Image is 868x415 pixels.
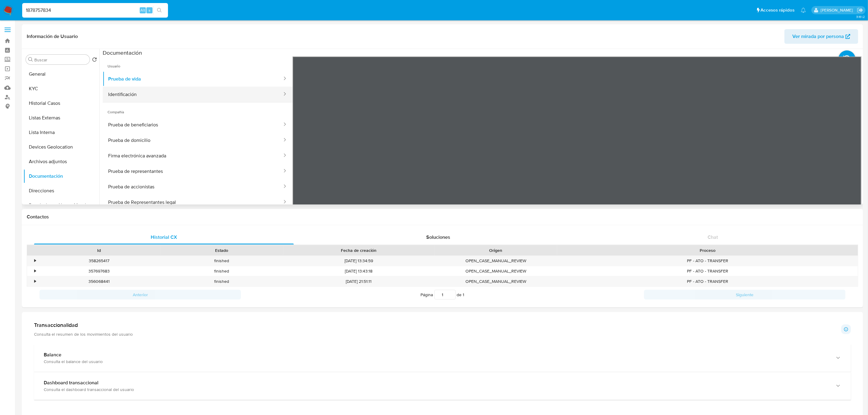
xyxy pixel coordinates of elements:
div: [DATE] 13:43:18 [283,266,434,276]
button: Siguiente [644,290,846,300]
input: Buscar usuario o caso... [22,6,168,14]
div: [DATE] 21:51:11 [283,276,434,286]
button: Anterior [39,290,241,300]
div: [DATE] 13:34:59 [283,256,434,266]
button: Volver al orden por defecto [92,57,97,64]
div: OPEN_CASE_MANUAL_REVIEW [434,266,557,276]
span: Página de [421,290,465,300]
div: 356068441 [38,276,160,286]
button: Buscar [28,57,33,62]
input: Buscar [34,57,87,63]
div: • [34,279,36,284]
p: alan.cervantesmartinez@mercadolibre.com.mx [821,7,855,13]
h1: Contactos [27,214,858,220]
div: PF - ATO - TRANSFER [557,266,858,276]
div: finished [160,266,283,276]
span: Accesos rápidos [761,7,795,13]
div: 357697683 [38,266,160,276]
div: 358265417 [38,256,160,266]
div: PF - ATO - TRANSFER [557,276,858,286]
div: Estado [165,247,279,253]
div: OPEN_CASE_MANUAL_REVIEW [434,256,557,266]
button: Documentación [23,169,99,183]
button: Restricciones Nuevo Mundo [23,198,99,213]
span: Historial CX [151,234,177,241]
button: Ver mirada por persona [784,29,858,44]
a: Salir [857,7,863,13]
div: PF - ATO - TRANSFER [557,256,858,266]
div: • [34,258,36,264]
button: Listas Externas [23,111,99,125]
button: search-icon [153,6,166,15]
span: s [149,7,150,13]
button: Devices Geolocation [23,140,99,154]
span: Alt [140,7,145,13]
button: Archivos adjuntos [23,154,99,169]
div: Proceso [561,247,854,253]
div: OPEN_CASE_MANUAL_REVIEW [434,276,557,286]
span: Soluciones [426,234,450,241]
a: Notificaciones [801,8,806,13]
span: 1 [463,292,465,298]
button: KYC [23,81,99,96]
div: Fecha de creación [287,247,430,253]
span: Chat [708,234,718,241]
h1: Información de Usuario [27,33,78,39]
span: Ver mirada por persona [792,29,844,44]
div: Origen [439,247,553,253]
div: • [34,268,36,274]
button: Direcciones [23,183,99,198]
button: Lista Interna [23,125,99,140]
button: General [23,67,99,81]
button: Historial Casos [23,96,99,111]
div: finished [160,276,283,286]
div: finished [160,256,283,266]
div: Id [42,247,156,253]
